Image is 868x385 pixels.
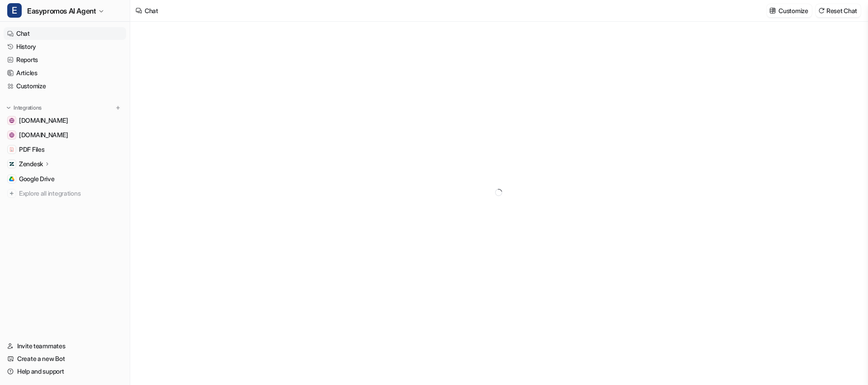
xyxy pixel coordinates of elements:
[9,132,14,138] img: easypromos-apiref.redoc.ly
[5,105,12,111] img: expand menu
[14,104,42,111] p: Integrations
[115,105,121,111] img: menu_add.svg
[9,176,14,182] img: Google Drive
[19,186,123,201] span: Explore all integrations
[19,116,68,125] span: [DOMAIN_NAME]
[4,80,126,92] a: Customize
[19,174,55,183] span: Google Drive
[4,352,126,365] a: Create a new Bot
[767,4,811,17] button: Customize
[4,129,126,141] a: easypromos-apiref.redoc.ly[DOMAIN_NAME]
[778,6,808,15] p: Customize
[4,67,126,79] a: Articles
[9,147,14,152] img: PDF Files
[4,40,126,53] a: History
[27,5,96,17] span: Easypromos AI Agent
[9,161,14,167] img: Zendesk
[7,3,22,18] span: E
[4,173,126,185] a: Google DriveGoogle Drive
[4,340,126,352] a: Invite teammates
[4,27,126,40] a: Chat
[9,118,14,123] img: www.easypromosapp.com
[4,365,126,378] a: Help and support
[145,6,158,15] div: Chat
[4,114,126,127] a: www.easypromosapp.com[DOMAIN_NAME]
[4,103,44,112] button: Integrations
[769,7,776,14] img: customize
[4,53,126,66] a: Reports
[19,159,43,168] p: Zendesk
[19,130,68,140] span: [DOMAIN_NAME]
[816,4,861,17] button: Reset Chat
[7,189,16,198] img: explore all integrations
[19,145,44,154] span: PDF Files
[4,187,126,200] a: Explore all integrations
[818,7,825,14] img: reset
[4,143,126,156] a: PDF FilesPDF Files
